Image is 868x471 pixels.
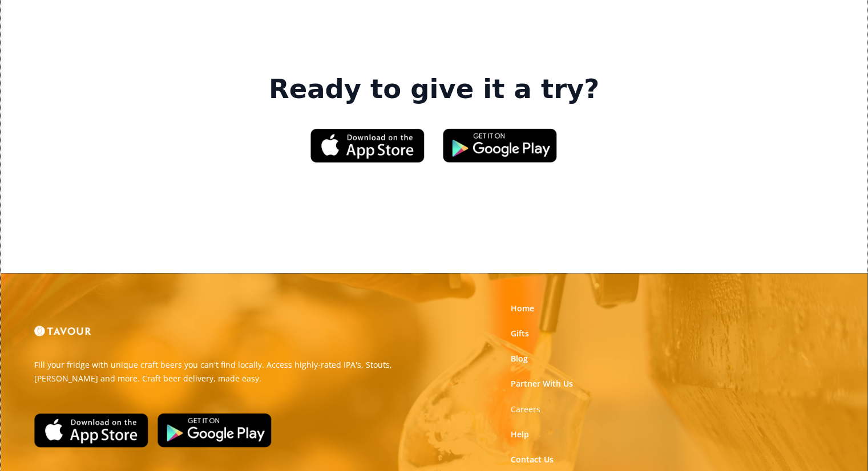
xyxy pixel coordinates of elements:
p: Fill your fridge with unique craft beers you can't find locally. Access highly-rated IPA's, Stout... [34,358,426,385]
a: Gifts [511,328,529,339]
a: Contact Us [511,453,554,465]
strong: Ready to give it a try? [269,74,599,105]
a: Partner With Us [511,378,573,389]
strong: Careers [511,403,540,414]
a: Blog [511,353,528,364]
a: Careers [511,403,540,415]
a: Help [511,428,529,440]
a: Home [511,303,534,314]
